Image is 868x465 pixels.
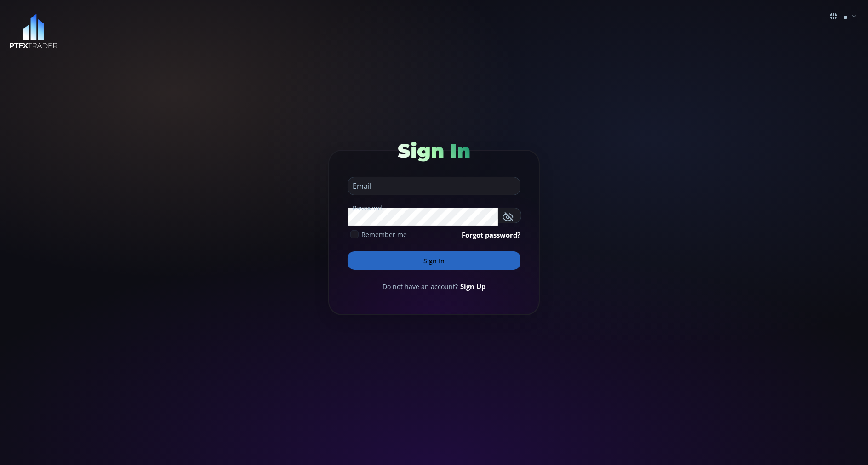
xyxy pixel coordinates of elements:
[9,14,58,49] img: LOGO
[348,281,520,291] div: Do not have an account?
[361,230,407,239] span: Remember me
[398,139,470,163] span: Sign In
[460,281,485,291] a: Sign Up
[462,230,520,240] a: Forgot password?
[348,251,520,270] button: Sign In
